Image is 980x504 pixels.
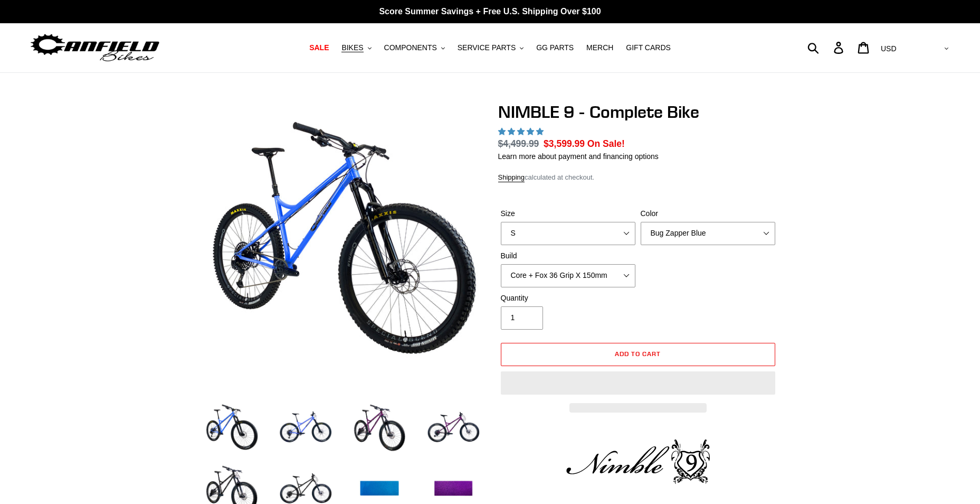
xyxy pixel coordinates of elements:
a: Learn more about payment and financing options [498,152,659,161]
button: BIKES [336,41,376,55]
input: Search [813,36,840,59]
a: Shipping [498,173,525,182]
button: Add to cart [501,343,775,366]
img: Load image into Gallery viewer, NIMBLE 9 - Complete Bike [203,399,261,457]
a: MERCH [581,41,619,55]
span: Add to cart [615,350,661,358]
img: Load image into Gallery viewer, NIMBLE 9 - Complete Bike [277,399,335,457]
img: NIMBLE 9 - Complete Bike [205,104,480,380]
a: SALE [304,41,334,55]
a: GG PARTS [531,41,579,55]
span: SALE [309,43,329,52]
label: Size [501,208,635,219]
div: calculated at checkout. [498,172,778,183]
span: GG PARTS [536,43,574,52]
h1: NIMBLE 9 - Complete Bike [498,102,778,122]
span: 4.89 stars [498,127,546,136]
span: COMPONENTS [384,43,437,52]
label: Quantity [501,293,635,304]
img: Load image into Gallery viewer, NIMBLE 9 - Complete Bike [350,399,408,457]
span: BIKES [341,43,363,52]
span: GIFT CARDS [626,43,671,52]
img: Canfield Bikes [29,31,161,64]
button: COMPONENTS [379,41,450,55]
img: Load image into Gallery viewer, NIMBLE 9 - Complete Bike [424,399,482,457]
label: Color [641,208,775,219]
label: Build [501,250,635,262]
button: SERVICE PARTS [452,41,529,55]
span: SERVICE PARTS [458,43,516,52]
span: $3,599.99 [544,138,585,149]
s: $4,499.99 [498,138,539,149]
a: GIFT CARDS [621,41,676,55]
span: MERCH [586,43,613,52]
span: On Sale! [587,137,625,151]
